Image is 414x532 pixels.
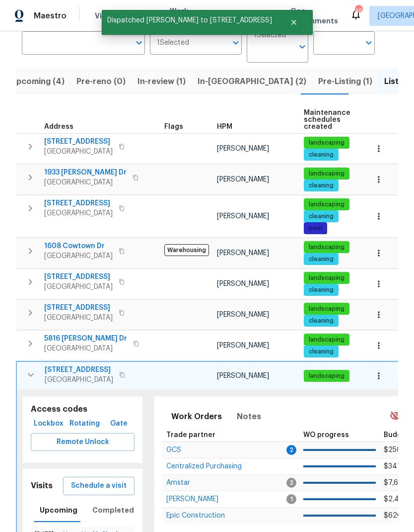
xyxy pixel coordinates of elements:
[31,481,53,491] h5: Visits
[305,286,338,294] span: cleaning
[290,6,338,26] span: Geo Assignments
[355,6,362,16] div: 45
[39,436,127,448] span: Remote Unlock
[229,36,243,50] button: Open
[217,176,269,183] span: [PERSON_NAME]
[362,36,376,50] button: Open
[44,168,127,177] span: 1933 [PERSON_NAME] Dr
[31,433,135,451] button: Remote Unlock
[44,137,113,147] span: [STREET_ADDRESS]
[44,147,113,157] span: [GEOGRAPHIC_DATA]
[166,479,190,486] span: Amstar
[44,241,113,251] span: 1608 Cowtown Dr
[277,12,310,32] button: Close
[198,75,306,89] span: In-[GEOGRAPHIC_DATA] (2)
[170,6,195,26] span: Work Orders
[10,75,65,89] span: Upcoming (4)
[45,365,113,375] span: [STREET_ADDRESS]
[107,418,131,430] span: Gate
[44,198,113,208] span: [STREET_ADDRESS]
[40,504,77,517] span: Upcoming
[92,504,134,517] span: Completed
[384,446,412,453] span: $250.00
[70,418,99,430] span: Rotating
[305,224,326,233] span: pool
[254,31,286,40] span: 1 Selected
[138,75,186,89] span: In-review (1)
[44,177,127,187] span: [GEOGRAPHIC_DATA]
[166,432,215,439] span: Trade partner
[305,317,338,325] span: cleaning
[305,372,348,380] span: landscaping
[44,208,113,218] span: [GEOGRAPHIC_DATA]
[35,418,63,430] span: Lockbox
[67,415,103,433] button: Rotating
[166,496,218,503] span: [PERSON_NAME]
[71,480,127,492] span: Schedule a visit
[305,212,338,221] span: cleaning
[44,282,113,292] span: [GEOGRAPHIC_DATA]
[166,446,181,453] span: GCS
[304,109,350,130] span: Maintenance schedules created
[305,348,338,356] span: cleaning
[31,404,135,415] h5: Access codes
[171,410,222,424] span: Work Orders
[166,463,242,470] span: Centralized Purchasing
[305,139,348,147] span: landscaping
[44,272,113,282] span: [STREET_ADDRESS]
[103,415,135,433] button: Gate
[44,344,127,354] span: [GEOGRAPHIC_DATA]
[286,445,296,455] span: 2
[217,372,269,379] span: [PERSON_NAME]
[217,145,269,152] span: [PERSON_NAME]
[166,496,218,502] a: [PERSON_NAME]
[44,251,113,261] span: [GEOGRAPHIC_DATA]
[305,181,338,190] span: cleaning
[305,200,348,209] span: landscaping
[44,303,113,313] span: [STREET_ADDRESS]
[384,463,411,470] span: $347.68
[305,151,338,159] span: cleaning
[44,313,113,323] span: [GEOGRAPHIC_DATA]
[305,243,348,252] span: landscaping
[303,432,349,439] span: WO progress
[217,123,232,130] span: HPM
[102,10,277,31] span: Dispatched [PERSON_NAME] to [STREET_ADDRESS]
[166,512,225,519] span: Epic Construction
[164,123,183,130] span: Flags
[305,336,348,344] span: landscaping
[166,447,181,453] a: GCS
[45,375,113,385] span: [GEOGRAPHIC_DATA]
[157,39,189,47] span: 1 Selected
[318,75,372,89] span: Pre-Listing (1)
[44,334,127,344] span: 5816 [PERSON_NAME] Dr
[166,480,190,486] a: Amstar
[286,478,296,488] span: 2
[384,432,409,439] span: Budget
[166,463,242,469] a: Centralized Purchasing
[305,255,338,264] span: cleaning
[305,170,348,178] span: landscaping
[132,36,146,50] button: Open
[31,415,67,433] button: Lockbox
[295,40,309,54] button: Open
[286,494,296,504] span: 1
[76,75,126,89] span: Pre-reno (0)
[95,11,115,21] span: Visits
[63,477,135,495] button: Schedule a visit
[34,11,67,21] span: Maestro
[237,410,261,424] span: Notes
[305,274,348,282] span: landscaping
[305,305,348,313] span: landscaping
[44,123,73,130] span: Address
[384,512,413,519] span: $620.00
[166,513,225,519] a: Epic Construction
